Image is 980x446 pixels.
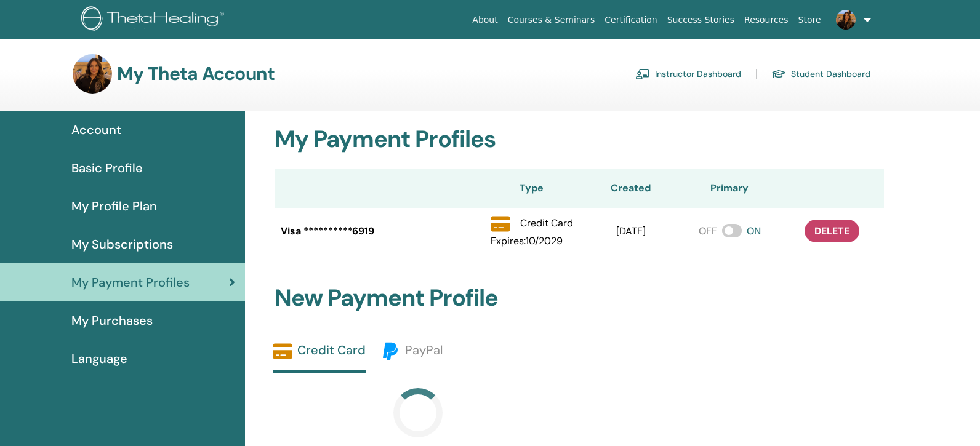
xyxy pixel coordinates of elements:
span: delete [814,225,849,237]
th: Primary [670,169,789,208]
a: Courses & Seminars [503,9,600,31]
h2: My Payment Profiles [267,125,891,154]
span: OFF [699,225,717,237]
img: graduation-cap.svg [771,69,786,79]
th: Type [472,169,591,208]
span: My Subscriptions [71,235,173,253]
span: Language [71,349,127,368]
th: Created [591,169,670,208]
a: Instructor Dashboard [635,64,741,84]
a: Store [793,9,826,31]
a: Success Stories [662,9,739,31]
span: My Payment Profiles [71,273,190,292]
span: Basic Profile [71,159,143,177]
span: ON [747,225,761,237]
h3: My Theta Account [117,63,275,85]
img: logo.png [81,6,228,34]
span: PayPal [405,342,443,358]
img: credit-card-solid.svg [273,341,292,361]
a: Resources [739,9,793,31]
img: chalkboard-teacher.svg [635,68,650,79]
a: Student Dashboard [771,64,870,84]
p: Expires : 10 / 2029 [491,234,573,249]
img: default.jpg [836,10,856,30]
img: credit-card-solid.svg [491,214,510,234]
a: About [467,9,502,31]
span: My Purchases [71,311,153,330]
h2: New Payment Profile [267,284,891,313]
span: Account [71,121,121,139]
span: Credit Card [520,217,573,229]
button: delete [805,220,859,242]
a: Certification [600,9,662,31]
div: [DATE] [597,224,664,239]
a: Credit Card [273,341,366,373]
img: default.jpg [73,54,112,94]
span: My Profile Plan [71,197,157,215]
img: paypal.svg [380,341,400,361]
